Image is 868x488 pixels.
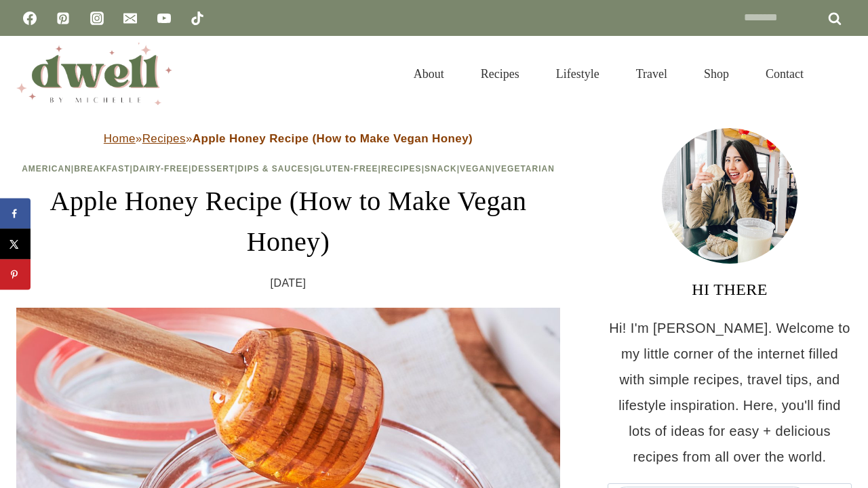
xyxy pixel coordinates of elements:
[16,181,560,262] h1: Apple Honey Recipe (How to Make Vegan Honey)
[142,132,186,145] a: Recipes
[16,5,43,32] a: Facebook
[151,5,178,32] a: YouTube
[50,5,77,32] a: Pinterest
[16,43,172,105] img: DWELL by michelle
[381,164,422,174] a: Recipes
[22,164,555,174] span: | | | | | | | | |
[495,164,555,174] a: Vegetarian
[829,62,852,85] button: View Search Form
[104,132,136,145] a: Home
[460,164,492,174] a: Vegan
[747,50,822,98] a: Contact
[238,164,310,174] a: Dips & Sauces
[686,50,747,98] a: Shop
[618,50,686,98] a: Travel
[462,50,538,98] a: Recipes
[184,5,211,32] a: TikTok
[608,277,852,302] h3: HI THERE
[538,50,618,98] a: Lifestyle
[83,5,111,32] a: Instagram
[313,164,378,174] a: Gluten-Free
[74,164,130,174] a: Breakfast
[193,132,473,145] strong: Apple Honey Recipe (How to Make Vegan Honey)
[271,273,307,293] time: [DATE]
[191,164,235,174] a: Dessert
[22,164,71,174] a: American
[104,132,473,145] span: » »
[395,50,462,98] a: About
[395,50,822,98] nav: Primary Navigation
[425,164,457,174] a: Snack
[608,315,852,470] p: Hi! I'm [PERSON_NAME]. Welcome to my little corner of the internet filled with simple recipes, tr...
[117,5,144,32] a: Email
[133,164,189,174] a: Dairy-Free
